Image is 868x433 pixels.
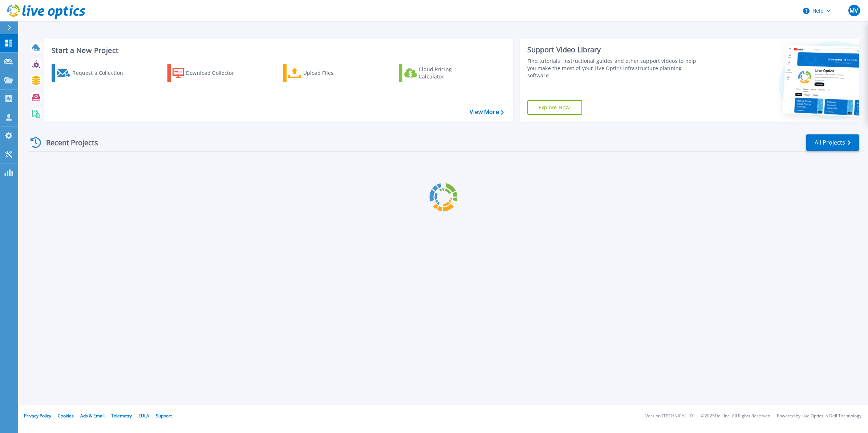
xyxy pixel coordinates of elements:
[419,66,477,80] div: Cloud Pricing Calculator
[52,46,503,54] h3: Start a New Project
[58,413,74,419] a: Cookies
[24,413,51,419] a: Privacy Policy
[72,66,130,80] div: Request a Collection
[303,66,361,80] div: Upload Files
[156,413,172,419] a: Support
[52,64,133,82] a: Request a Collection
[527,100,583,115] a: Explore Now!
[186,66,244,80] div: Download Collector
[527,45,702,54] div: Support Video Library
[701,414,770,418] li: © 2025 Dell Inc. All Rights Reserved
[80,413,105,419] a: Ads & Email
[470,109,503,116] a: View More
[849,8,858,13] span: MV
[28,134,108,151] div: Recent Projects
[138,413,149,419] a: EULA
[399,64,480,82] a: Cloud Pricing Calculator
[527,57,702,79] div: Find tutorials, instructional guides and other support videos to help you make the most of your L...
[777,414,861,418] li: Powered by Live Optics, a Dell Technology
[111,413,132,419] a: Telemetry
[167,64,248,82] a: Download Collector
[283,64,364,82] a: Upload Files
[806,134,859,151] a: All Projects
[645,414,694,418] li: Version: [TECHNICAL_ID]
